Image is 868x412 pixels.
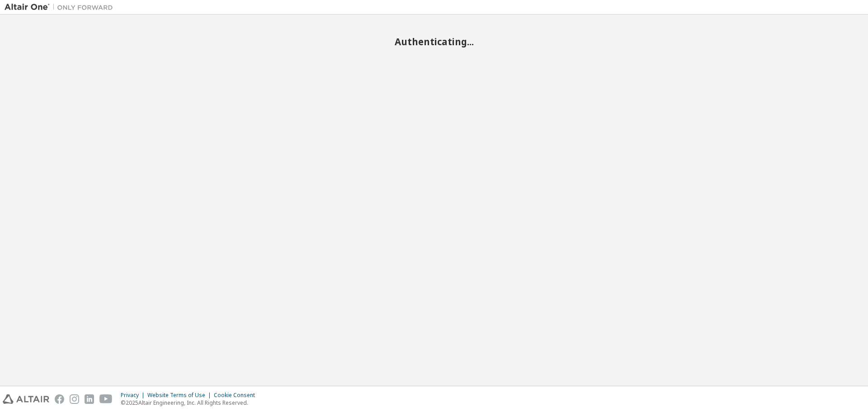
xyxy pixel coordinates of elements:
img: youtube.svg [99,394,113,404]
img: Altair One [5,3,118,12]
img: facebook.svg [55,394,64,404]
div: Website Terms of Use [147,392,214,399]
div: Cookie Consent [214,392,260,399]
img: linkedin.svg [85,394,94,404]
img: altair_logo.svg [3,394,49,404]
img: instagram.svg [70,394,79,404]
h2: Authenticating... [5,36,863,47]
p: © 2025 Altair Engineering, Inc. All Rights Reserved. [121,399,260,407]
div: Privacy [121,392,147,399]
